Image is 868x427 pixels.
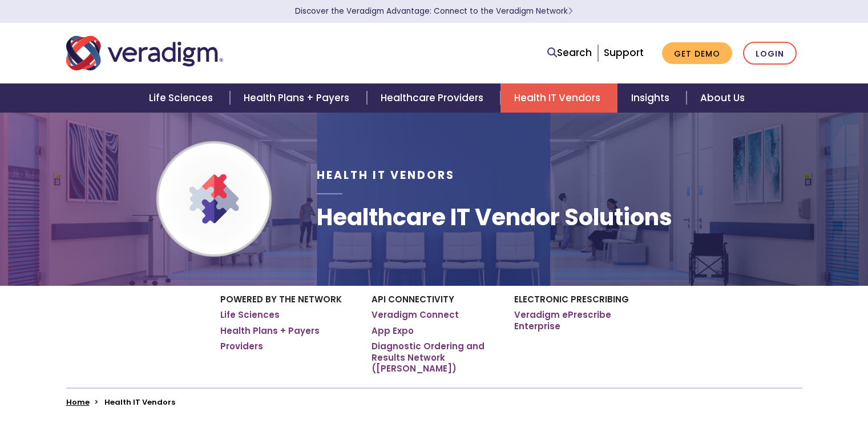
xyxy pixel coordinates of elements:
a: Home [66,397,90,408]
a: App Expo [372,325,414,337]
a: Healthcare Providers [367,83,500,113]
a: Health Plans + Payers [230,83,366,113]
a: Support [604,46,644,59]
a: Veradigm Connect [372,309,459,321]
span: Learn More [568,6,573,17]
a: Providers [220,341,263,352]
h1: Healthcare IT Vendor Solutions [317,203,672,231]
a: Life Sciences [135,83,230,113]
a: Diagnostic Ordering and Results Network ([PERSON_NAME]) [372,341,497,374]
a: Discover the Veradigm Advantage: Connect to the Veradigm NetworkLearn More [295,6,573,17]
a: Search [547,45,592,61]
a: Get Demo [662,42,732,65]
a: Veradigm ePrescribe Enterprise [514,309,648,332]
a: Health Plans + Payers [220,325,320,337]
a: Health IT Vendors [500,83,617,113]
img: Veradigm logo [66,34,223,72]
a: Insights [617,83,687,113]
a: Life Sciences [220,309,280,321]
span: Health IT Vendors [317,167,455,183]
a: Login [743,42,797,65]
a: About Us [687,83,758,113]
